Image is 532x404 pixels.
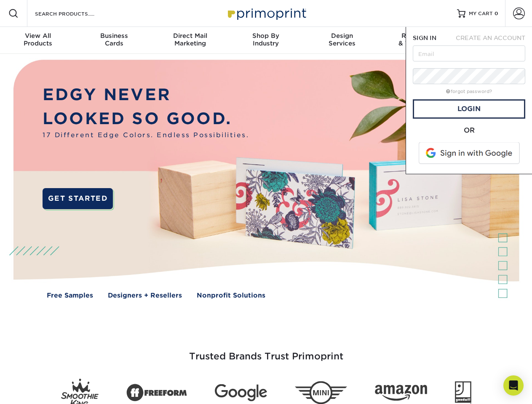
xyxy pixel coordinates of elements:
img: Primoprint [224,4,308,22]
span: SIGN IN [413,35,436,41]
span: Resources [380,32,456,40]
iframe: Google Customer Reviews [2,378,72,401]
span: CREATE AN ACCOUNT [456,35,525,41]
h3: Trusted Brands Trust Primoprint [20,331,513,372]
div: Marketing [152,32,228,47]
a: Free Samples [47,291,93,300]
div: Services [304,32,380,47]
p: LOOKED SO GOOD. [43,107,249,131]
span: Business [76,32,152,40]
span: Shop By [228,32,304,40]
p: EDGY NEVER [43,83,249,107]
div: Cards [76,32,152,47]
a: GET STARTED [43,188,113,209]
span: 17 Different Edge Colors. Endless Possibilities. [43,130,249,140]
div: OR [413,125,525,136]
span: 0 [495,11,498,16]
a: Login [413,99,525,119]
a: DesignServices [304,27,380,54]
a: Resources& Templates [380,27,456,54]
a: Shop ByIndustry [228,27,304,54]
div: Open Intercom Messenger [503,375,524,396]
a: forgot password? [446,89,492,94]
img: Google [215,384,267,401]
a: Nonprofit Solutions [197,291,265,300]
input: Email [413,45,525,61]
input: SEARCH PRODUCTS..... [34,8,116,19]
img: Goodwill [455,381,471,404]
div: & Templates [380,32,456,47]
span: Design [304,32,380,40]
a: BusinessCards [76,27,152,54]
span: MY CART [469,10,493,17]
div: Industry [228,32,304,47]
a: Direct MailMarketing [152,27,228,54]
img: Amazon [375,385,427,401]
a: Designers + Resellers [108,291,182,300]
span: Direct Mail [152,32,228,40]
